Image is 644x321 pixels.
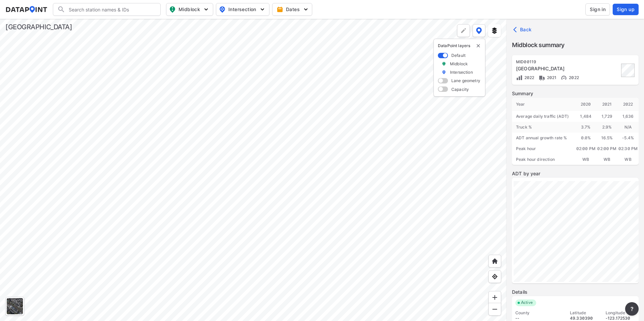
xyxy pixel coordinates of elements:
span: Sign up [617,6,635,13]
img: zeq5HYn9AnE9l6UmnFLPAAAAAElFTkSuQmCC [491,273,498,280]
button: more [625,302,639,316]
img: 5YPKRKmlfpI5mqlR8AD95paCi+0kK1fRFDJSaMmawlwaeJcJwk9O2fotCW5ve9gAAAAASUVORK5CYII= [302,6,309,13]
div: 3.7 % [575,122,597,133]
button: Sign up [613,4,639,15]
label: Lane geometry [451,78,480,83]
img: Vehicle class [539,74,545,81]
label: Capacity [451,86,469,92]
label: Midblock summary [512,40,639,50]
div: -123.172530 [606,316,635,321]
img: layers.ee07997e.svg [491,27,498,34]
img: Vehicle speed [560,74,567,81]
button: Intersection [216,3,269,16]
span: 2022 [567,75,579,80]
span: 2021 [545,75,557,80]
div: Latitude [570,310,600,316]
div: Bellevue Ave btw 22nd St & 23rd St [516,65,619,72]
label: Summary [512,90,639,97]
div: ADT annual growth rate % [512,133,575,143]
div: 02:30 PM [617,143,639,154]
label: Intersection [450,69,473,75]
div: County [515,310,564,316]
div: 02:00 PM [597,143,618,154]
button: Midblock [166,3,213,16]
img: marker_Intersection.6861001b.svg [442,69,446,75]
img: +XpAUvaXAN7GudzAAAAAElFTkSuQmCC [491,258,498,264]
div: 16.5 % [597,133,618,143]
div: Truck % [512,122,575,133]
img: ZvzfEJKXnyWIrJytrsY285QMwk63cM6Drc+sIAAAAASUVORK5CYII= [491,294,498,301]
div: [GEOGRAPHIC_DATA] [5,22,72,32]
div: -- [515,316,564,321]
span: Active [518,299,536,306]
span: Sign in [590,6,606,13]
span: Back [515,26,532,33]
p: DataPoint layers [438,43,481,48]
button: Sign in [585,3,610,15]
a: Sign up [611,4,639,15]
div: 1,636 [617,111,639,122]
img: map_pin_int.54838e6b.svg [218,5,226,13]
div: 49.330390 [570,316,600,321]
div: Average daily traffic (ADT) [512,111,575,122]
div: Longitude [606,310,635,316]
div: 1,729 [597,111,618,122]
div: -5.4 % [617,133,639,143]
div: View my location [488,270,501,283]
button: DataPoint layers [473,24,485,37]
div: WB [597,154,618,165]
div: Year [512,98,575,111]
button: Dates [272,3,312,16]
a: Sign in [584,3,611,15]
button: Back [512,24,535,35]
div: 2021 [597,98,618,111]
img: marker_Midblock.5ba75e30.svg [442,61,446,67]
span: Intersection [219,5,265,13]
div: Peak hour [512,143,575,154]
img: map_pin_mid.602f9df1.svg [168,5,176,13]
img: calendar-gold.39a51dde.svg [277,6,283,13]
span: Midblock [169,5,209,13]
div: WB [617,154,639,165]
div: Polygon tool [457,24,470,37]
img: dataPointLogo.9353c09d.svg [5,6,47,13]
div: Zoom out [488,303,501,316]
div: MID00119 [516,59,619,65]
img: +Dz8AAAAASUVORK5CYII= [460,27,467,34]
div: Toggle basemap [5,297,24,316]
img: data-point-layers.37681fc9.svg [476,27,482,34]
span: Dates [278,6,308,13]
div: 1,484 [575,111,597,122]
label: Details [512,289,639,295]
div: WB [575,154,597,165]
img: 5YPKRKmlfpI5mqlR8AD95paCi+0kK1fRFDJSaMmawlwaeJcJwk9O2fotCW5ve9gAAAAASUVORK5CYII= [259,6,266,13]
div: 2020 [575,98,597,111]
span: 2022 [523,75,535,80]
div: Peak hour direction [512,154,575,165]
img: MAAAAAElFTkSuQmCC [491,306,498,313]
div: 0.0 % [575,133,597,143]
div: 2022 [617,98,639,111]
div: Home [488,255,501,267]
img: Volume count [516,74,523,81]
label: Default [451,52,465,58]
label: Midblock [450,61,468,67]
label: ADT by year [512,170,639,177]
span: ? [629,305,635,313]
img: 5YPKRKmlfpI5mqlR8AD95paCi+0kK1fRFDJSaMmawlwaeJcJwk9O2fotCW5ve9gAAAAASUVORK5CYII= [203,6,210,13]
input: Search [65,4,156,15]
div: 2.9 % [597,122,618,133]
div: 02:00 PM [575,143,597,154]
img: close-external-leyer.3061a1c7.svg [476,43,481,48]
button: External layers [488,24,501,37]
button: delete [476,43,481,48]
div: N/A [617,122,639,133]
